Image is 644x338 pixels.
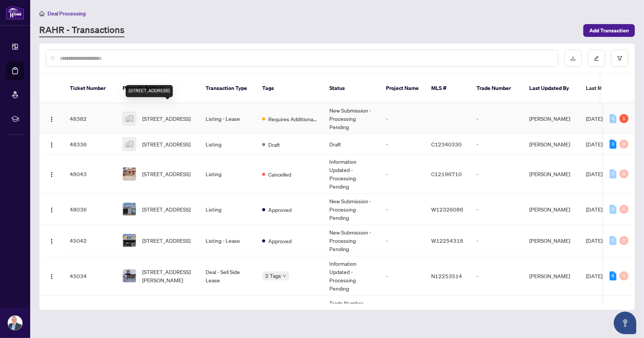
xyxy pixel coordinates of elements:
[39,24,124,37] a: RAHR - Transactions
[64,225,117,256] td: 45042
[46,203,58,215] button: Logo
[380,74,425,103] th: Project Name
[126,85,173,97] div: [STREET_ADDRESS]
[49,274,55,280] img: Logo
[523,225,580,256] td: [PERSON_NAME]
[470,225,523,256] td: -
[380,103,425,134] td: -
[431,237,463,244] span: W12254318
[570,56,576,61] span: download
[123,234,136,247] img: thumbnail-img
[586,141,603,148] span: [DATE]
[142,268,194,284] span: [STREET_ADDRESS][PERSON_NAME]
[268,237,292,245] span: Approved
[619,271,629,280] div: 0
[268,115,317,123] span: Requires Additional Docs
[283,274,286,278] span: down
[49,116,55,122] img: Logo
[200,154,256,194] td: Listing
[49,207,55,213] img: Logo
[564,50,582,67] button: download
[610,169,616,178] div: 0
[431,141,462,148] span: C12340330
[265,271,281,280] span: 2 Tags
[588,50,605,67] button: edit
[380,256,425,296] td: -
[39,11,45,16] span: home
[323,256,380,296] td: Information Updated - Processing Pending
[431,171,462,177] span: C12196710
[64,154,117,194] td: 48043
[594,56,599,61] span: edit
[586,115,603,122] span: [DATE]
[6,6,24,20] img: logo
[323,225,380,256] td: New Submission - Processing Pending
[523,256,580,296] td: [PERSON_NAME]
[64,74,117,103] th: Ticket Number
[611,50,629,67] button: filter
[470,296,523,335] td: 2509740
[586,171,603,177] span: [DATE]
[380,194,425,225] td: -
[46,270,58,282] button: Logo
[470,154,523,194] td: -
[586,237,603,244] span: [DATE]
[64,134,117,154] td: 48336
[470,134,523,154] td: -
[123,203,136,216] img: thumbnail-img
[142,140,191,148] span: [STREET_ADDRESS]
[380,154,425,194] td: -
[523,74,580,103] th: Last Updated By
[200,134,256,154] td: Listing
[142,170,191,178] span: [STREET_ADDRESS]
[470,103,523,134] td: -
[123,269,136,282] img: thumbnail-img
[619,205,629,214] div: 0
[49,238,55,244] img: Logo
[49,142,55,148] img: Logo
[323,134,380,154] td: Draft
[619,114,629,123] div: 1
[142,236,191,245] span: [STREET_ADDRESS]
[268,170,291,178] span: Cancelled
[470,194,523,225] td: -
[64,256,117,296] td: 45034
[425,74,470,103] th: MLS #
[470,74,523,103] th: Trade Number
[123,167,136,180] img: thumbnail-img
[610,140,616,149] div: 3
[380,296,425,335] td: -
[323,103,380,134] td: New Submission - Processing Pending
[8,316,22,330] img: Profile Icon
[617,56,622,61] span: filter
[583,24,635,37] button: Add Transaction
[48,10,86,17] span: Deal Processing
[619,236,629,245] div: 0
[586,273,603,279] span: [DATE]
[200,225,256,256] td: Listing - Lease
[200,194,256,225] td: Listing
[46,168,58,180] button: Logo
[200,296,256,335] td: Deal - Sell Side Sale
[117,74,200,103] th: Property Address
[256,74,323,103] th: Tags
[619,140,629,149] div: 0
[323,154,380,194] td: Information Updated - Processing Pending
[589,24,629,37] span: Add Transaction
[268,140,280,149] span: Draft
[610,271,616,280] div: 6
[523,103,580,134] td: [PERSON_NAME]
[431,206,463,213] span: W12326086
[586,84,632,92] span: Last Modified Date
[586,206,603,213] span: [DATE]
[431,273,462,279] span: N12253514
[610,236,616,245] div: 0
[46,138,58,150] button: Logo
[49,172,55,178] img: Logo
[619,169,629,178] div: 0
[470,256,523,296] td: -
[523,296,580,335] td: [PERSON_NAME]
[142,114,191,123] span: [STREET_ADDRESS]
[380,225,425,256] td: -
[123,112,136,125] img: thumbnail-img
